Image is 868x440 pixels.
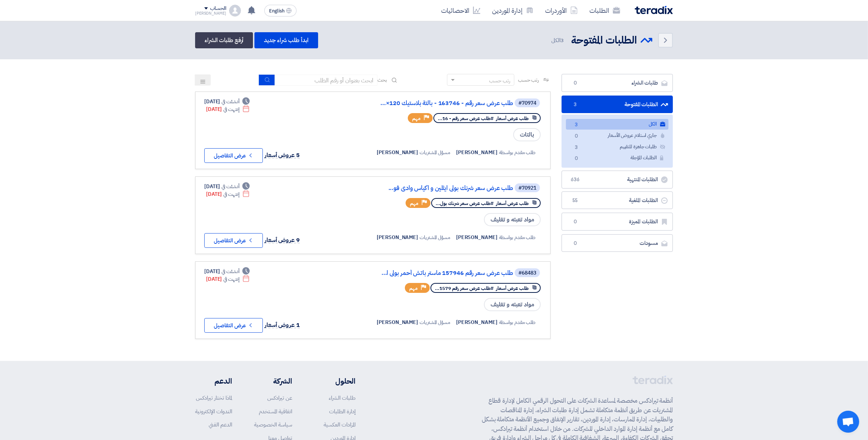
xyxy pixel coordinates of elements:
div: #70974 [518,101,536,106]
a: Open chat [837,411,859,433]
li: الشركة [254,376,292,387]
span: [PERSON_NAME] [377,234,418,241]
a: الطلبات الملغية55 [562,191,673,209]
div: #70921 [518,186,536,191]
span: 0 [572,155,581,163]
span: مواد تعبئه و تغليف [484,298,541,311]
span: [PERSON_NAME] [377,149,418,156]
a: طلبات جاهزة للتقييم [566,142,668,152]
button: عرض التفاصيل [204,233,263,248]
a: الاحصائيات [435,2,486,19]
a: ابدأ طلب شراء جديد [254,32,318,48]
div: [DATE] [204,183,250,190]
span: مسؤل المشتريات [420,149,450,156]
span: #طلب عرض سعر رقم - 16... [438,115,493,122]
h2: الطلبات المفتوحة [571,33,637,48]
span: مواد تعبئه و تغليف [484,213,541,226]
a: الطلبات المنتهية636 [562,171,673,189]
a: الطلبات المميزة0 [562,213,673,231]
span: أنشئت في [221,183,239,190]
span: [PERSON_NAME] [456,318,498,326]
span: أنشئت في [221,268,239,275]
a: الأوردرات [539,2,584,19]
span: 3 [572,121,581,129]
span: #طلب عرض سعر شرنك بول... [436,200,493,207]
span: 9 عروض أسعار [265,236,300,245]
a: جاري استلام عروض الأسعار [566,130,668,141]
span: [PERSON_NAME] [456,234,498,241]
a: طلب عرض سعر رقم 157946 ماستر باتش أحمر بولى ا... [367,270,513,276]
a: الطلبات المفتوحة3 [562,96,673,113]
input: ابحث بعنوان أو رقم الطلب [275,75,377,86]
span: 0 [571,240,580,247]
span: مسؤل المشتريات [420,234,450,241]
div: الحساب [210,5,226,12]
span: طلب مقدم بواسطة [499,318,536,326]
li: الحلول [314,376,355,387]
a: اتفاقية المستخدم [259,407,292,415]
span: مسؤل المشتريات [420,318,450,326]
a: الطلبات [584,2,626,19]
span: [PERSON_NAME] [456,149,498,156]
a: طلبات الشراء [329,394,355,402]
button: عرض التفاصيل [204,148,263,163]
span: English [269,8,284,14]
div: [PERSON_NAME] [195,11,226,15]
span: 3 [571,101,580,108]
a: الندوات الإلكترونية [195,407,232,415]
a: طلب عرض سعر شرنك بولى ايثلين و اكياس وادى فو... [367,185,513,191]
div: [DATE] [206,275,250,283]
span: أنشئت في [221,98,239,105]
a: المزادات العكسية [324,421,355,429]
span: طلب عرض أسعار [496,200,529,207]
span: 1 عروض أسعار [265,321,300,329]
a: أرفع طلبات الشراء [195,32,253,48]
span: [PERSON_NAME] [377,318,418,326]
span: 0 [572,133,581,140]
a: الطلبات المؤجلة [566,153,668,163]
a: الدعم الفني [209,421,232,429]
li: الدعم [195,376,232,387]
div: [DATE] [206,190,250,198]
span: مهم [410,200,418,207]
a: إدارة الموردين [486,2,539,19]
span: #طلب عرض سعر رقم 1579... [435,285,493,292]
span: 55 [571,197,580,204]
span: إنتهت في [223,190,239,198]
div: [DATE] [206,105,250,113]
span: بالتات [513,128,541,141]
span: 3 [572,144,581,152]
span: مهم [412,115,421,122]
span: 3 [560,36,564,44]
a: طلبات الشراء0 [562,74,673,92]
img: profile_test.png [229,5,241,16]
span: مهم [409,285,418,292]
span: 0 [571,79,580,87]
a: إدارة الطلبات [329,407,355,415]
span: 5 عروض أسعار [265,151,300,160]
span: طلب مقدم بواسطة [499,149,536,156]
div: [DATE] [204,268,250,275]
span: طلب عرض أسعار [496,285,529,292]
div: [DATE] [204,98,250,105]
img: Teradix logo [635,6,673,14]
a: مسودات0 [562,234,673,252]
a: سياسة الخصوصية [254,421,292,429]
button: عرض التفاصيل [204,318,263,333]
span: الكل [551,36,565,45]
button: English [264,5,297,16]
a: لماذا تختار تيرادكس [196,394,232,402]
span: رتب حسب [518,76,539,84]
span: بحث [377,76,387,84]
span: 0 [571,218,580,225]
span: 636 [571,176,580,183]
span: طلب مقدم بواسطة [499,234,536,241]
span: إنتهت في [223,105,239,113]
a: عن تيرادكس [267,394,292,402]
span: إنتهت في [223,275,239,283]
a: الكل [566,119,668,130]
div: #68483 [518,271,536,276]
a: طلب عرض سعر رقم - 163746 - بالتة بلاستيك 120×... [367,100,513,107]
span: طلب عرض أسعار [496,115,529,122]
div: رتب حسب [489,77,510,85]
